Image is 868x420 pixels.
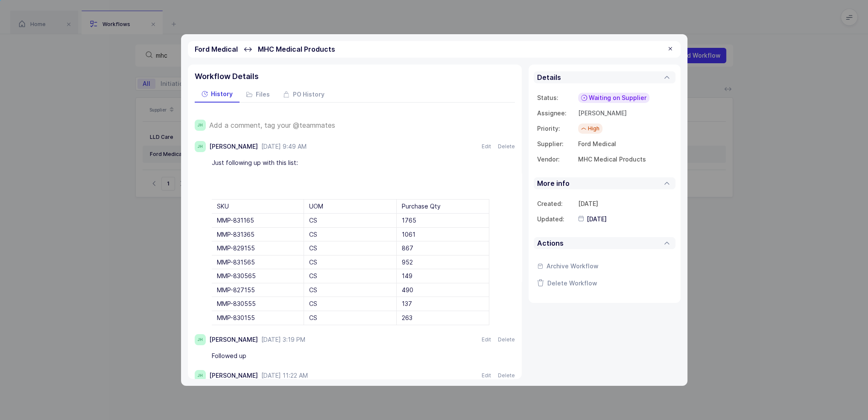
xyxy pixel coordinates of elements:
div: 263 [397,311,489,325]
div: MMP-827155 [212,283,304,297]
div: [PERSON_NAME] [578,110,627,116]
div: CS [304,256,397,269]
button: Archive Workflow [537,259,599,273]
div: [PERSON_NAME] [209,372,258,379]
div: CS [304,214,397,227]
span: JH [195,370,206,381]
td: Vendor: [537,152,571,167]
span: PO History [293,91,324,97]
div: High [578,123,602,134]
button: Edit [482,337,491,343]
td: Priority: [537,121,571,136]
span: [DATE] 9:49 AM [261,143,307,150]
span: MHC Medical Products [258,45,335,53]
div: MMP-830555 [212,297,304,311]
div: Details [534,83,675,174]
div: Waiting on Supplier [578,93,649,103]
button: Edit [482,144,491,150]
span: [DATE] 3:19 PM [261,336,305,343]
div: Details [534,71,675,83]
span: [PERSON_NAME] [578,109,627,117]
div: UOM [304,200,397,213]
div: 867 [397,241,489,255]
div: Actions [534,249,675,297]
td: Supplier: [537,136,571,152]
span: High [588,124,599,133]
div: 1765 [397,214,489,227]
div: [PERSON_NAME] [209,336,258,343]
td: Ford Medical [578,136,672,152]
div: 137 [397,297,489,311]
div: MMP-831365 [212,228,304,241]
div: MMP-830155 [212,311,304,325]
td: Status: [537,90,571,106]
div: Purchase Qty [397,200,489,213]
span: Ford Medical [195,45,238,53]
div: SKU [212,200,304,213]
button: Edit [482,373,491,379]
div: [PERSON_NAME] [209,143,258,150]
span: ↔ [243,45,252,53]
div: MMP-831165 [212,214,304,227]
div: CS [304,228,397,241]
div: CS [304,297,397,311]
span: JH [195,334,206,345]
button: Delete [498,144,515,150]
div: Actions [537,233,564,253]
td: MHC Medical Products [578,152,672,167]
span: JH [195,120,206,131]
div: Actions [534,237,675,249]
span: Waiting on Supplier [589,94,646,102]
td: Updated: [537,211,571,227]
button: Delete [498,337,515,343]
td: [DATE] [578,196,672,211]
div: More info [534,177,675,189]
div: CS [304,241,397,255]
div: CS [304,283,397,297]
td: Assignee: [537,106,571,121]
div: 952 [397,256,489,269]
div: MMP-831565 [212,256,304,269]
div: 149 [397,269,489,283]
div: 1061 [397,228,489,241]
div: CS [304,269,397,283]
div: CS [304,311,397,325]
td: Created: [537,196,571,211]
div: 490 [397,283,489,297]
span: History [211,91,233,97]
span: JH [195,141,206,152]
span: Workflow Details [195,71,259,82]
button: Delete [498,373,515,379]
span: [DATE] 11:22 AM [261,372,308,379]
span: Files [256,91,270,97]
span: Add a comment, tag your @teammates [209,121,335,129]
div: Followed up [212,349,489,363]
div: More info [534,189,675,234]
div: MMP-830565 [212,269,304,283]
button: Delete Workflow [537,276,597,290]
div: More info [537,173,570,194]
div: MMP-829155 [212,241,304,255]
div: Details [537,67,561,88]
div: Just following up with this list: [212,156,489,189]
